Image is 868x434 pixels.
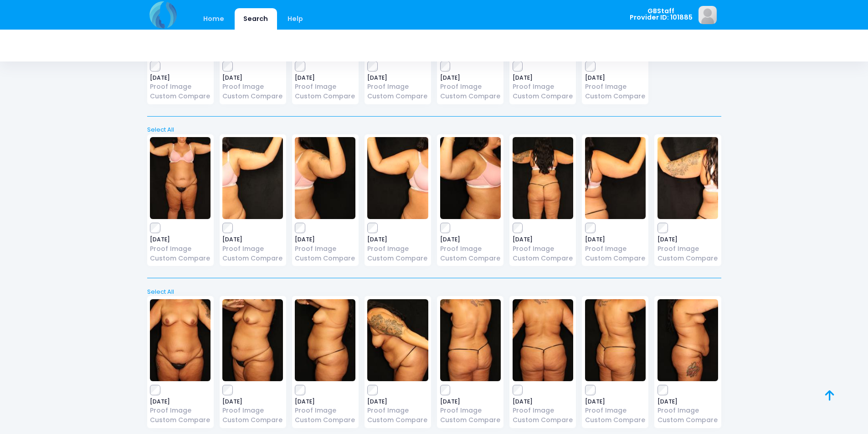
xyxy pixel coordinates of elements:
img: image [222,299,283,381]
a: Custom Compare [585,415,646,425]
span: [DATE] [150,399,211,404]
span: [DATE] [150,237,211,242]
span: [DATE] [222,75,283,81]
span: [DATE] [513,75,573,81]
img: image [585,299,646,381]
span: [DATE] [150,75,211,81]
a: Custom Compare [513,92,573,101]
a: Proof Image [440,244,501,254]
a: Custom Compare [367,415,428,425]
a: Custom Compare [657,254,718,263]
a: Proof Image [222,244,283,254]
span: [DATE] [440,75,501,81]
span: [DATE] [585,237,646,242]
span: [DATE] [295,237,355,242]
img: image [295,299,355,381]
a: Custom Compare [440,415,501,425]
a: Custom Compare [657,415,718,425]
a: Proof Image [295,244,355,254]
a: Custom Compare [295,415,355,425]
span: [DATE] [440,237,501,242]
a: Proof Image [367,244,428,254]
img: image [367,299,428,381]
img: image [150,137,211,219]
span: [DATE] [295,75,355,81]
span: GBStaff Provider ID: 101885 [630,8,693,21]
a: Proof Image [585,82,646,92]
a: Custom Compare [367,92,428,101]
a: Select All [144,125,724,134]
img: image [657,137,718,219]
a: Proof Image [585,406,646,415]
a: Proof Image [657,406,718,415]
a: Search [235,8,277,30]
a: Proof Image [440,82,501,92]
a: Custom Compare [222,254,283,263]
a: Custom Compare [513,254,573,263]
span: [DATE] [367,75,428,81]
a: Custom Compare [440,254,501,263]
img: image [513,299,573,381]
a: Custom Compare [585,254,646,263]
span: [DATE] [585,75,646,81]
a: Help [278,8,312,30]
a: Custom Compare [295,254,355,263]
img: image [295,137,355,219]
a: Custom Compare [513,415,573,425]
a: Custom Compare [150,92,211,101]
a: Proof Image [367,406,428,415]
span: [DATE] [657,399,718,404]
img: image [585,137,646,219]
a: Proof Image [150,406,211,415]
span: [DATE] [222,237,283,242]
a: Custom Compare [222,415,283,425]
span: [DATE] [513,237,573,242]
span: [DATE] [440,399,501,404]
a: Proof Image [367,82,428,92]
a: Proof Image [150,244,211,254]
a: Custom Compare [585,92,646,101]
img: image [440,299,501,381]
a: Home [195,8,233,30]
span: [DATE] [367,237,428,242]
span: [DATE] [585,399,646,404]
a: Proof Image [513,82,573,92]
a: Proof Image [222,82,283,92]
a: Custom Compare [440,92,501,101]
span: [DATE] [295,399,355,404]
img: image [440,137,501,219]
a: Proof Image [585,244,646,254]
a: Proof Image [150,82,211,92]
a: Custom Compare [150,415,211,425]
a: Proof Image [513,244,573,254]
img: image [150,299,211,381]
a: Proof Image [222,406,283,415]
a: Proof Image [657,244,718,254]
a: Proof Image [513,406,573,415]
a: Proof Image [440,406,501,415]
span: [DATE] [367,399,428,404]
span: [DATE] [513,399,573,404]
span: [DATE] [222,399,283,404]
img: image [513,137,573,219]
span: [DATE] [657,237,718,242]
img: image [222,137,283,219]
img: image [367,137,428,219]
a: Custom Compare [222,92,283,101]
a: Custom Compare [295,92,355,101]
a: Custom Compare [150,254,211,263]
a: Select All [144,287,724,296]
a: Proof Image [295,406,355,415]
img: image [699,6,717,24]
img: image [657,299,718,381]
a: Proof Image [295,82,355,92]
a: Custom Compare [367,254,428,263]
